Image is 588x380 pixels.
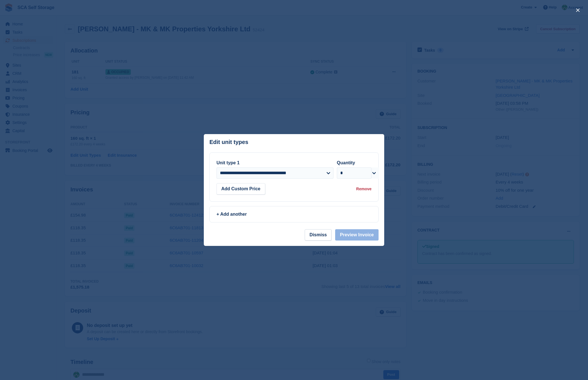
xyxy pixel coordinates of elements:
button: Dismiss [305,229,331,241]
button: close [573,6,582,15]
a: + Add another [209,206,379,222]
label: Unit type 1 [216,160,240,165]
label: Quantity [337,160,355,165]
button: Add Custom Price [216,183,265,195]
div: + Add another [216,211,372,218]
p: Edit unit types [209,139,248,145]
button: Preview Invoice [335,229,379,241]
div: Remove [356,186,372,192]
